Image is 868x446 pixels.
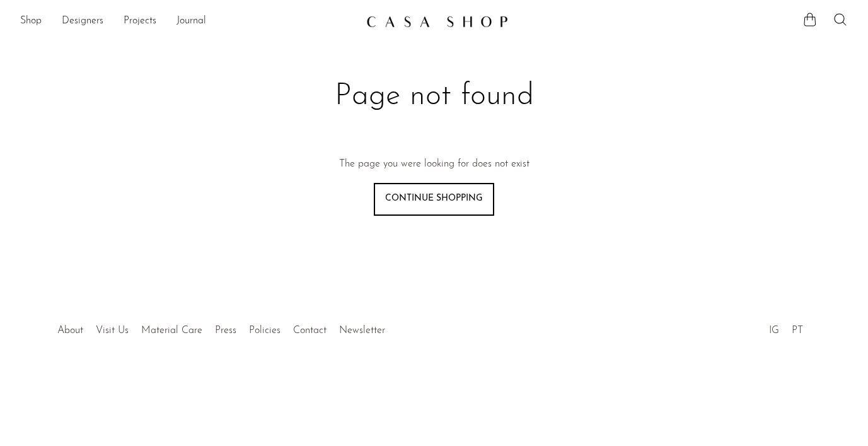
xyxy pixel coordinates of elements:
[215,326,236,336] a: Press
[374,183,494,216] a: Continue shopping
[96,326,129,336] a: Visit Us
[763,315,809,339] ul: Social Medias
[234,77,635,116] h1: Page not found
[20,11,356,32] nav: Desktop navigation
[176,13,206,30] a: Journal
[51,315,391,339] ul: Quick links
[62,13,103,30] a: Designers
[339,156,529,173] p: The page you were looking for does not exist
[769,326,779,336] a: IG
[792,326,803,336] a: PT
[124,13,156,30] a: Projects
[20,11,356,32] ul: NEW HEADER MENU
[20,13,42,30] a: Shop
[249,326,281,336] a: Policies
[293,326,327,336] a: Contact
[57,326,83,336] a: About
[141,326,202,336] a: Material Care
